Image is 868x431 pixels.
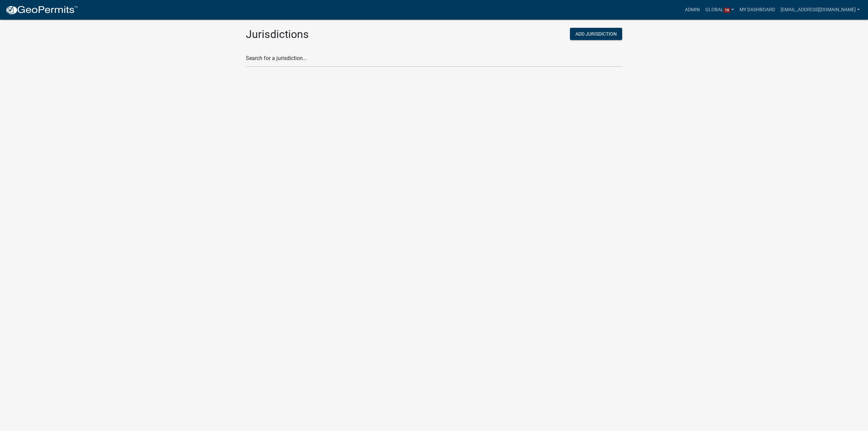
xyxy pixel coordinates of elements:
a: Admin [682,3,703,16]
span: 19 [724,8,730,13]
h2: Jurisdictions [246,28,429,41]
a: [EMAIL_ADDRESS][DOMAIN_NAME] [778,3,863,16]
a: My Dashboard [737,3,778,16]
a: Global19 [703,3,737,16]
button: Add Jurisdiction [570,28,622,40]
